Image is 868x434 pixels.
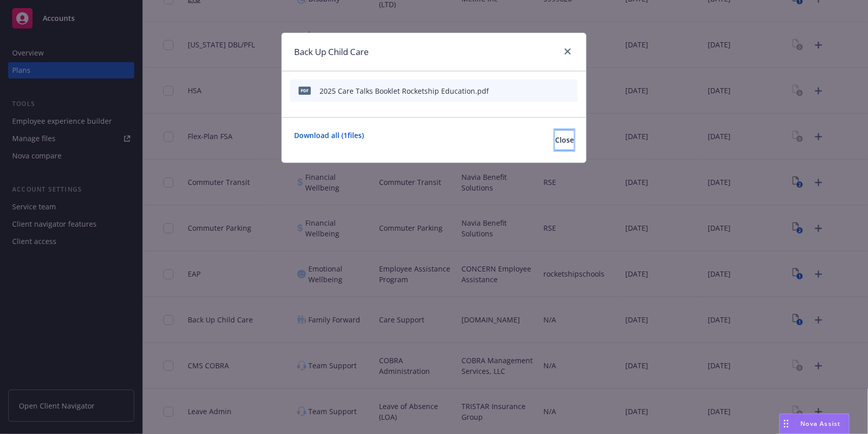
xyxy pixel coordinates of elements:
[779,414,850,434] button: Nova Assist
[562,45,574,58] a: close
[566,86,574,96] button: archive file
[532,86,540,96] button: download file
[299,87,311,94] span: pdf
[801,419,841,428] span: Nova Assist
[555,130,574,150] button: Close
[320,86,489,96] div: 2025 Care Talks Booklet Rocketship Education.pdf
[294,130,364,150] a: Download all ( 1 files)
[548,86,558,96] button: preview file
[780,414,793,433] div: Drag to move
[294,45,369,59] h1: Back Up Child Care
[555,135,574,145] span: Close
